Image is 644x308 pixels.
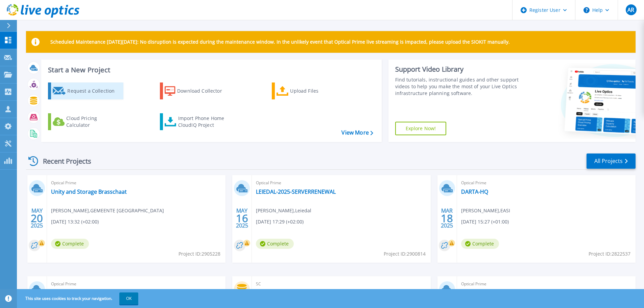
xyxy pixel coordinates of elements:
div: Recent Projects [26,153,100,169]
a: Upload Files [272,82,347,99]
a: DARTA-HQ [461,188,488,195]
a: All Projects [587,153,636,169]
a: LEIEDAL-2025-SERVERRENEWAL [256,188,336,195]
div: Download Collector [177,84,231,98]
span: [PERSON_NAME] , Leiedal [256,207,311,214]
div: Import Phone Home CloudIQ Project [178,115,231,128]
span: Optical Prime [51,179,221,187]
div: MAR 2025 [440,206,453,231]
h3: Start a New Project [48,66,373,74]
span: Optical Prime [256,179,426,187]
span: Complete [256,239,294,249]
div: Upload Files [290,84,344,98]
a: Cloud Pricing Calculator [48,113,123,130]
span: Optical Prime [461,280,631,288]
span: Optical Prime [51,280,221,288]
a: Unity and Storage Brasschaat [51,188,127,195]
span: [PERSON_NAME] , GEMEENTE [GEOGRAPHIC_DATA] [51,207,164,214]
button: OK [119,292,138,305]
span: Project ID: 2905228 [178,250,220,258]
span: SC [256,280,426,288]
div: Find tutorials, instructional guides and other support videos to help you make the most of your L... [395,76,521,97]
span: [DATE] 13:32 (+02:00) [51,218,99,226]
div: Request a Collection [67,84,121,98]
div: MAY 2025 [236,206,248,231]
span: Complete [461,239,499,249]
span: 18 [441,215,453,221]
span: Optical Prime [461,179,631,187]
span: Project ID: 2900814 [384,250,426,258]
span: 16 [236,215,248,221]
div: MAY 2025 [30,206,43,231]
span: [DATE] 17:29 (+02:00) [256,218,304,226]
span: [DATE] 15:27 (+01:00) [461,218,509,226]
span: Complete [51,239,89,249]
div: Support Video Library [395,65,521,74]
span: 20 [31,215,43,221]
a: Explore Now! [395,122,447,135]
span: [PERSON_NAME] , EASI [461,207,510,214]
span: Project ID: 2822537 [589,250,630,258]
a: Download Collector [160,82,235,99]
span: This site uses cookies to track your navigation. [19,292,138,305]
a: Request a Collection [48,82,123,99]
a: View More [341,129,373,136]
p: Scheduled Maintenance [DATE][DATE]: No disruption is expected during the maintenance window. In t... [50,39,510,45]
span: AR [627,7,634,13]
div: Cloud Pricing Calculator [66,115,120,128]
